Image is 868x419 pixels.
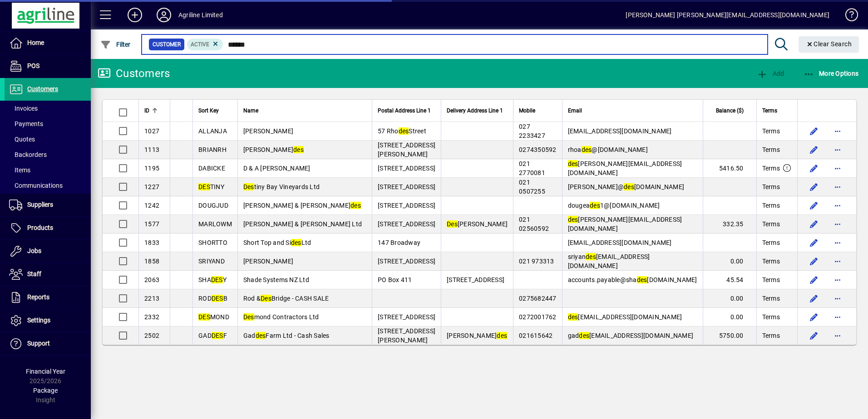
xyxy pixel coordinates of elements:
span: mond Contractors Ltd [243,313,319,321]
td: 0.00 [703,308,756,326]
a: Items [5,162,91,178]
em: DES [198,183,210,190]
a: Communications [5,178,91,193]
button: More options [830,161,845,175]
span: Staff [27,270,41,278]
button: Edit [807,273,821,287]
span: 021 02560592 [519,216,549,232]
button: More Options [801,65,861,82]
a: Settings [5,309,91,332]
span: Support [27,340,50,347]
span: 2332 [144,313,159,321]
button: More options [830,235,845,250]
span: 57 Rho Street [378,127,426,135]
span: POS [27,62,39,69]
span: rhoa @[DOMAIN_NAME] [568,146,648,153]
span: ID [144,106,149,116]
span: D & A [PERSON_NAME] [243,165,311,172]
button: More options [830,291,845,306]
em: Des [261,295,271,302]
button: Add [120,7,149,23]
span: 1027 [144,127,159,135]
span: Email [568,106,582,116]
span: 1833 [144,239,159,246]
a: Invoices [5,101,91,116]
button: More options [830,328,845,343]
button: More options [830,217,845,231]
span: Terms [762,219,780,229]
span: 021615642 [519,332,552,339]
span: 1577 [144,220,159,228]
span: 1227 [144,183,159,190]
span: Terms [762,182,780,191]
em: des [568,216,578,223]
span: [STREET_ADDRESS] [378,183,435,190]
span: [PERSON_NAME] [243,146,304,153]
span: 0275682447 [519,295,557,302]
span: [STREET_ADDRESS][PERSON_NAME] [378,141,435,158]
span: Delivery Address Line 1 [447,106,503,116]
span: SHA Y [198,276,227,283]
span: tiny Bay Vineyards Ltd [243,183,320,190]
span: Balance ($) [716,106,744,116]
button: Edit [807,142,821,157]
em: des [568,313,578,321]
span: Sort Key [198,106,219,116]
em: des [637,276,647,283]
span: Package [33,387,58,394]
em: des [291,239,301,246]
em: des [350,202,361,209]
div: Balance ($) [709,106,752,116]
div: ID [144,106,164,116]
span: SRIYAND [198,258,225,265]
button: More options [830,142,845,157]
span: Terms [762,312,780,322]
span: ROD B [198,295,227,302]
span: Financial Year [26,368,65,375]
span: Active [191,41,209,48]
a: Quotes [5,132,91,147]
a: Backorders [5,147,91,162]
button: Edit [807,328,821,343]
span: Terms [762,238,780,247]
td: 0.00 [703,289,756,308]
button: Edit [807,180,821,194]
a: Knowledge Base [838,2,857,31]
span: DABICKE [198,165,225,172]
span: Communications [9,182,63,189]
span: BRIANRH [198,146,227,153]
button: Edit [807,235,821,250]
span: Terms [762,257,780,266]
span: Clear Search [806,40,852,48]
span: 1858 [144,258,159,265]
button: Filter [98,36,133,53]
span: Terms [762,164,780,173]
span: 1195 [144,165,159,172]
td: 0.00 [703,252,756,271]
span: Quotes [9,136,35,143]
div: Mobile [519,106,557,116]
span: 027 2233427 [519,123,545,139]
div: [PERSON_NAME] [PERSON_NAME][EMAIL_ADDRESS][DOMAIN_NAME] [626,8,829,22]
span: MOND [198,313,229,321]
span: Rod & Bridge - CASH SALE [243,295,329,302]
span: Mobile [519,106,535,116]
span: 2502 [144,332,159,339]
em: des [590,202,600,209]
span: Terms [762,331,780,340]
span: [STREET_ADDRESS] [378,313,435,321]
span: gad [EMAIL_ADDRESS][DOMAIN_NAME] [568,332,694,339]
div: Agriline Limited [178,8,223,22]
span: [EMAIL_ADDRESS][DOMAIN_NAME] [568,313,682,321]
span: Terms [762,106,777,116]
td: 332.35 [703,215,756,234]
span: Payments [9,120,43,127]
div: Email [568,106,697,116]
span: 021 973313 [519,258,554,265]
button: Edit [807,310,821,324]
button: Edit [807,291,821,306]
span: Name [243,106,258,116]
div: Customers [98,66,170,81]
span: 2213 [144,295,159,302]
em: DES [211,276,223,283]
